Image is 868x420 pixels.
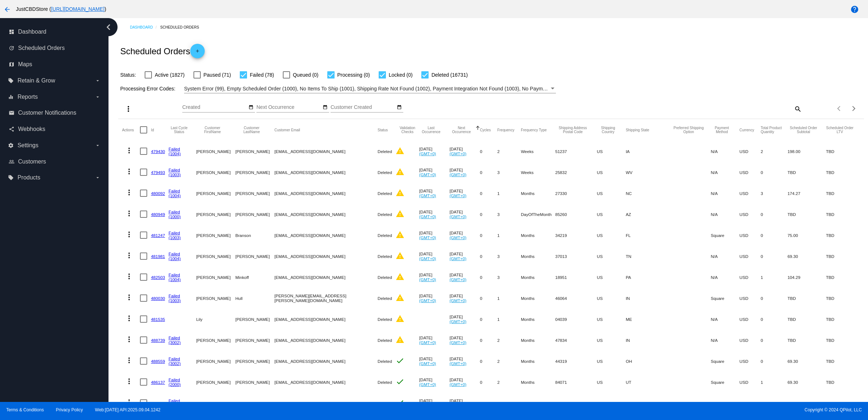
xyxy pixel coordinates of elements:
[521,288,555,309] mat-cell: Months
[125,230,133,239] mat-icon: more_vert
[169,209,180,214] a: Failed
[740,288,761,309] mat-cell: USD
[196,183,235,204] mat-cell: [PERSON_NAME]
[740,204,761,225] mat-cell: USD
[419,361,436,366] a: (GMT+0)
[497,372,521,393] mat-cell: 2
[826,351,860,372] mat-cell: TBD
[196,330,235,351] mat-cell: [PERSON_NAME]
[450,193,467,198] a: (GMT+0)
[151,338,165,343] a: 488739
[711,246,739,267] mat-cell: N/A
[555,267,597,288] mat-cell: 18951
[169,256,181,261] a: (1004)
[626,183,673,204] mat-cell: NC
[450,246,480,267] mat-cell: [DATE]
[235,225,275,246] mat-cell: Branson
[196,162,235,183] mat-cell: [PERSON_NAME]
[196,204,235,225] mat-cell: [PERSON_NAME]
[711,225,739,246] mat-cell: Square
[235,288,275,309] mat-cell: Hull
[673,126,704,134] button: Change sorting for PreferredShippingOption
[826,246,860,267] mat-cell: TBD
[125,335,133,344] mat-icon: more_vert
[9,61,14,67] i: map
[480,309,497,330] mat-cell: 0
[826,330,860,351] mat-cell: TBD
[521,128,547,132] button: Change sorting for FrequencyType
[419,214,436,219] a: (GMT+0)
[626,225,673,246] mat-cell: FL
[169,151,181,156] a: (1004)
[169,147,180,151] a: Failed
[761,204,787,225] mat-cell: 0
[555,225,597,246] mat-cell: 34219
[151,191,165,196] a: 480092
[125,209,133,218] mat-icon: more_vert
[555,246,597,267] mat-cell: 37013
[196,267,235,288] mat-cell: [PERSON_NAME]
[235,126,268,134] button: Change sorting for CustomerLastName
[182,105,247,110] input: Created
[125,146,133,155] mat-icon: more_vert
[850,5,859,14] mat-icon: help
[626,246,673,267] mat-cell: TN
[740,351,761,372] mat-cell: USD
[597,267,626,288] mat-cell: US
[419,246,450,267] mat-cell: [DATE]
[450,298,467,303] a: (GMT+0)
[9,26,101,38] a: dashboard Dashboard
[826,225,860,246] mat-cell: TBD
[597,225,626,246] mat-cell: US
[787,126,819,134] button: Change sorting for Subtotal
[450,162,480,183] mat-cell: [DATE]
[450,235,467,240] a: (GMT+0)
[761,288,787,309] mat-cell: 0
[419,235,436,240] a: (GMT+0)
[597,309,626,330] mat-cell: US
[761,351,787,372] mat-cell: 0
[597,126,619,134] button: Change sorting for ShippingCountry
[169,293,180,298] a: Failed
[787,141,826,162] mat-cell: 198.00
[740,183,761,204] mat-cell: USD
[497,225,521,246] mat-cell: 1
[419,372,450,393] mat-cell: [DATE]
[169,126,190,134] button: Change sorting for LastProcessingCycleId
[497,246,521,267] mat-cell: 3
[275,267,378,288] mat-cell: [EMAIL_ADDRESS][DOMAIN_NAME]
[235,246,275,267] mat-cell: [PERSON_NAME]
[419,267,450,288] mat-cell: [DATE]
[18,45,65,51] span: Scheduled Orders
[196,141,235,162] mat-cell: [PERSON_NAME]
[555,204,597,225] mat-cell: 85260
[419,288,450,309] mat-cell: [DATE]
[450,277,467,282] a: (GMT+0)
[480,204,497,225] mat-cell: 0
[450,330,480,351] mat-cell: [DATE]
[711,351,739,372] mat-cell: Square
[18,61,32,68] span: Maps
[826,204,860,225] mat-cell: TBD
[497,162,521,183] mat-cell: 3
[9,110,14,116] i: email
[761,267,787,288] mat-cell: 1
[169,298,181,303] a: (1003)
[555,183,597,204] mat-cell: 27330
[125,272,133,281] mat-icon: more_vert
[480,267,497,288] mat-cell: 0
[169,277,181,282] a: (1004)
[419,162,450,183] mat-cell: [DATE]
[248,105,254,110] mat-icon: date_range
[9,59,101,70] a: map Maps
[826,126,854,134] button: Change sorting for LifetimeValue
[450,372,480,393] mat-cell: [DATE]
[124,105,133,113] mat-icon: more_vert
[331,105,396,110] input: Customer Created
[235,372,275,393] mat-cell: [PERSON_NAME]
[9,45,14,51] i: update
[275,309,378,330] mat-cell: [EMAIL_ADDRESS][DOMAIN_NAME]
[761,162,787,183] mat-cell: 0
[497,128,514,132] button: Change sorting for Frequency
[275,141,378,162] mat-cell: [EMAIL_ADDRESS][DOMAIN_NAME]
